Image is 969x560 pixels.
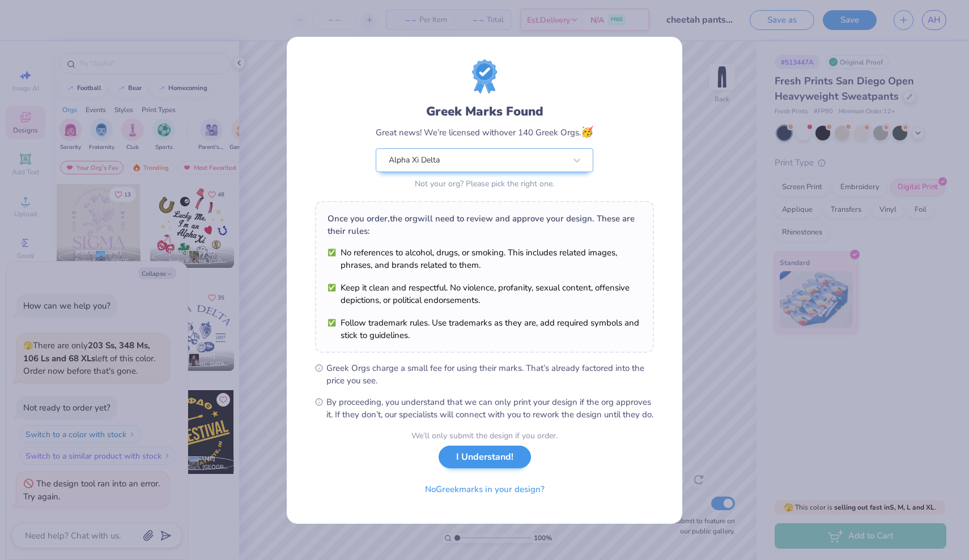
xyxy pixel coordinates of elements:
[439,446,531,469] button: I Understand!
[581,125,593,139] span: 🥳
[328,246,641,271] li: No references to alcohol, drugs, or smoking. This includes related images, phrases, and brands re...
[411,430,558,442] div: We’ll only submit the design if you order.
[326,362,654,387] span: Greek Orgs charge a small fee for using their marks. That’s already factored into the price you see.
[328,317,641,341] li: Follow trademark rules. Use trademarks as they are, add required symbols and stick to guidelines.
[376,102,593,121] div: Greek Marks Found
[328,281,641,306] li: Keep it clean and respectful. No violence, profanity, sexual content, offensive depictions, or po...
[415,478,554,501] button: NoGreekmarks in your design?
[376,125,593,140] div: Great news! We’re licensed with over 140 Greek Orgs.
[376,178,593,190] div: Not your org? Please pick the right one.
[472,59,497,93] img: license-marks-badge.png
[326,396,654,421] span: By proceeding, you understand that we can only print your design if the org approves it. If they ...
[328,212,641,237] div: Once you order, the org will need to review and approve your design. These are their rules:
